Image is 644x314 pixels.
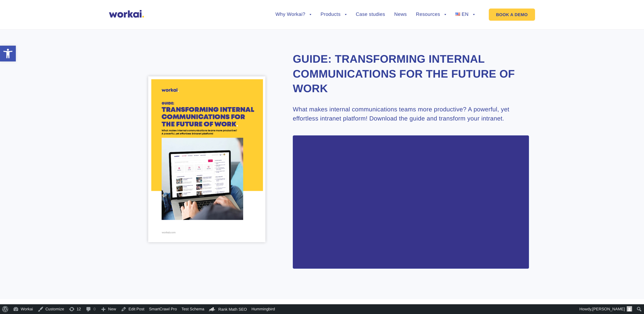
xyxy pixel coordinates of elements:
[147,304,179,314] a: SmartCrawl Pro
[320,12,347,17] a: Products
[455,12,475,17] a: EN
[207,304,249,314] a: Rank Math Dashboard
[275,12,311,17] a: Why Workai?
[577,304,635,314] a: Howdy,
[293,52,529,96] h2: GUIDE: Transforming Internal Communications for the Future of Work
[93,304,96,314] span: 0
[356,12,385,17] a: Case studies
[489,9,535,21] a: BOOK A DEMO
[179,304,207,314] a: Test Schema
[35,304,66,314] a: Customize
[249,304,277,314] a: Hummingbird
[11,304,35,314] a: Workai
[218,307,247,312] span: Rank Math SEO
[462,12,469,17] span: EN
[148,76,265,242] img: GUIDE-Transforming-internal-communications-for-the-future-of-work-cover-1.png
[77,304,81,314] span: 12
[394,12,407,17] a: News
[108,304,116,314] span: New
[300,143,521,266] iframe: Form 0
[293,105,529,123] h3: What makes internal communications teams more productive? A powerful, yet effortless intranet pla...
[416,12,446,17] a: Resources
[118,304,147,314] a: Edit Post
[592,307,625,311] span: [PERSON_NAME]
